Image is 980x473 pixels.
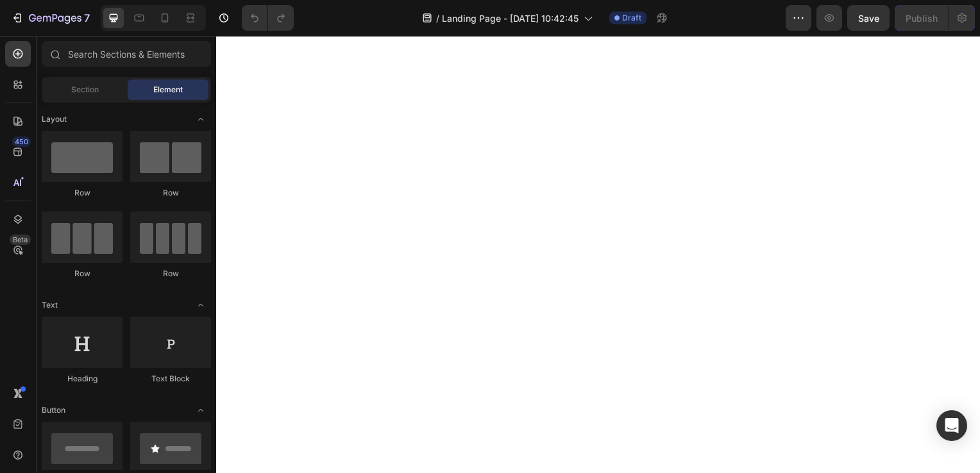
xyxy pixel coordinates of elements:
[190,295,211,315] span: Toggle open
[42,187,122,199] div: Row
[130,373,211,385] div: Text Block
[216,36,980,473] iframe: Design area
[622,12,641,24] span: Draft
[906,12,938,25] div: Publish
[42,299,58,311] span: Text
[153,84,183,95] span: Element
[442,12,579,25] span: Landing Page - [DATE] 10:42:45
[190,400,211,420] span: Toggle open
[895,5,949,31] button: Publish
[42,113,67,125] span: Layout
[42,41,211,67] input: Search Sections & Elements
[42,404,65,416] span: Button
[130,187,211,199] div: Row
[436,12,439,25] span: /
[936,410,967,441] div: Open Intercom Messenger
[130,268,211,279] div: Row
[242,5,294,31] div: Undo/Redo
[190,109,211,129] span: Toggle open
[71,84,99,95] span: Section
[5,5,96,31] button: 7
[10,235,31,245] div: Beta
[858,13,879,24] span: Save
[84,10,90,26] p: 7
[12,137,31,147] div: 450
[42,268,122,279] div: Row
[847,5,890,31] button: Save
[42,373,122,385] div: Heading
